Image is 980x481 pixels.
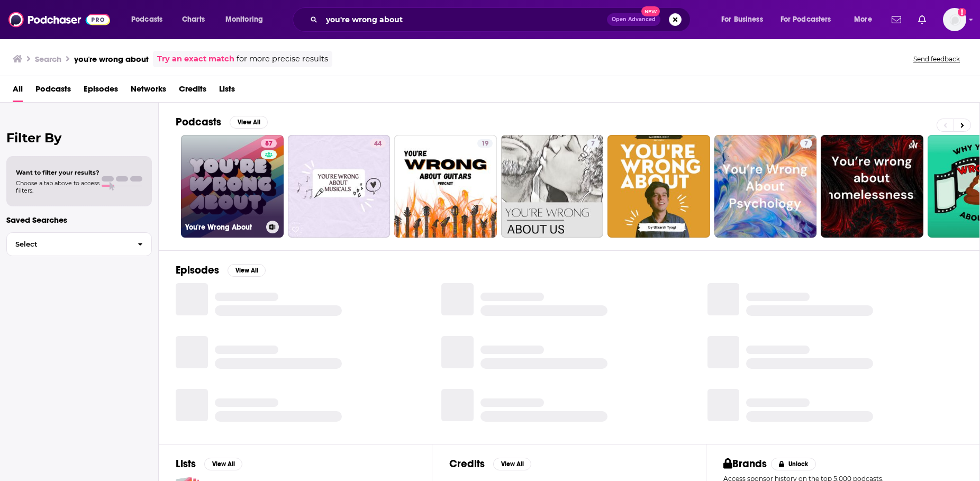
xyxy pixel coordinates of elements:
[218,11,277,28] button: open menu
[16,169,99,176] span: Want to filter your results?
[8,10,110,30] img: Podchaser - Follow, Share and Rate Podcasts
[723,457,767,470] h2: Brands
[175,11,211,28] a: Charts
[303,7,701,32] div: Search podcasts, credits, & more...
[176,457,196,470] h2: Lists
[261,139,277,148] a: 87
[265,139,273,149] span: 87
[131,80,166,102] a: Networks
[482,139,488,149] span: 19
[176,115,221,129] h2: Podcasts
[185,223,262,232] h3: You're Wrong About
[714,135,817,238] a: 7
[887,11,905,29] a: Show notifications dropdown
[910,55,963,63] button: Send feedback
[182,12,205,27] span: Charts
[591,139,595,149] span: 7
[6,215,152,225] p: Saved Searches
[322,11,607,28] input: Search podcasts, credits, & more...
[943,8,966,31] span: Logged in as heidiv
[771,458,816,470] button: Unlock
[449,457,531,470] a: CreditsView All
[943,8,966,31] button: Show profile menu
[131,12,162,27] span: Podcasts
[288,135,391,238] a: 44
[228,264,266,277] button: View All
[176,115,268,129] a: PodcastsView All
[493,458,531,470] button: View All
[237,53,328,65] span: for more precise results
[394,135,497,238] a: 19
[74,54,149,64] h3: you're wrong about
[204,458,242,470] button: View All
[774,11,847,28] button: open menu
[179,80,206,102] a: Credits
[374,139,382,149] span: 44
[225,12,263,27] span: Monitoring
[714,11,776,28] button: open menu
[641,6,660,16] span: New
[219,80,235,102] a: Lists
[781,12,831,27] span: For Podcasters
[6,130,152,146] h2: Filter By
[477,139,493,148] a: 19
[721,12,763,27] span: For Business
[612,17,656,22] span: Open Advanced
[6,232,152,256] button: Select
[176,264,266,277] a: EpisodesView All
[176,457,242,470] a: ListsView All
[449,457,485,470] h2: Credits
[800,139,812,148] a: 7
[16,179,99,194] span: Choose a tab above to access filters.
[370,139,386,148] a: 44
[124,11,176,28] button: open menu
[35,80,71,102] a: Podcasts
[958,8,966,16] svg: Add a profile image
[35,54,61,64] h3: Search
[181,135,284,238] a: 87You're Wrong About
[13,80,23,102] a: All
[607,13,660,26] button: Open AdvancedNew
[7,241,129,248] span: Select
[914,11,930,29] a: Show notifications dropdown
[84,80,118,102] a: Episodes
[847,11,885,28] button: open menu
[587,139,599,148] a: 7
[943,8,966,31] img: User Profile
[804,139,808,149] span: 7
[230,116,268,129] button: View All
[501,135,604,238] a: 7
[854,12,872,27] span: More
[157,53,234,65] a: Try an exact match
[176,264,219,277] h2: Episodes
